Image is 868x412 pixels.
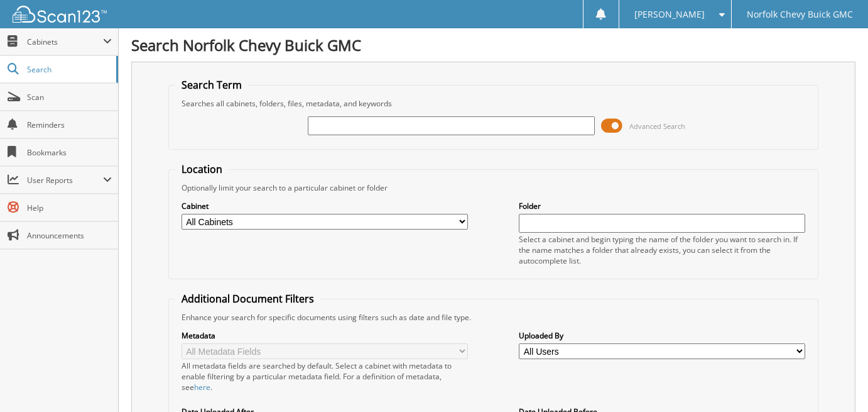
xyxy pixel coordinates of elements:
[747,11,853,18] span: Norfolk Chevy Buick GMC
[519,201,805,211] label: Folder
[27,147,112,158] span: Bookmarks
[182,201,468,211] label: Cabinet
[27,230,112,241] span: Announcements
[175,182,812,193] div: Optionally limit your search to a particular cabinet or folder
[194,382,210,393] a: here
[519,330,805,341] label: Uploaded By
[27,92,112,103] span: Scan
[175,98,812,109] div: Searches all cabinets, folders, files, metadata, and keywords
[629,121,685,131] span: Advanced Search
[131,35,855,55] h1: Search Norfolk Chevy Buick GMC
[175,312,812,323] div: Enhance your search for specific documents using filters such as date and file type.
[182,330,468,341] label: Metadata
[27,175,103,186] span: User Reports
[27,203,112,213] span: Help
[27,64,110,75] span: Search
[13,6,107,23] img: scan123-logo-white.svg
[175,78,248,92] legend: Search Term
[182,360,468,393] div: All metadata fields are searched by default. Select a cabinet with metadata to enable filtering b...
[27,120,112,130] span: Reminders
[27,36,103,47] span: Cabinets
[634,11,705,18] span: [PERSON_NAME]
[175,292,320,306] legend: Additional Document Filters
[175,162,229,176] legend: Location
[519,234,805,266] div: Select a cabinet and begin typing the name of the folder you want to search in. If the name match...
